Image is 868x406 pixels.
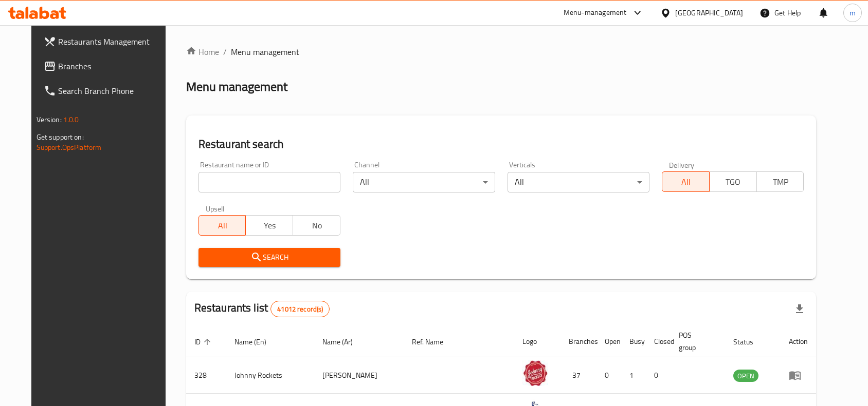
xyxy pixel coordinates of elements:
[35,79,176,103] a: Search Branch Phone
[596,326,621,357] th: Open
[646,326,671,357] th: Closed
[666,175,706,189] span: All
[198,248,340,267] button: Search
[198,215,246,236] button: All
[322,336,366,348] span: Name (Ar)
[297,218,336,233] span: No
[621,357,646,394] td: 1
[186,79,287,95] h2: Menu management
[207,251,332,264] span: Search
[733,370,758,382] div: OPEN
[270,301,330,317] div: Total records count
[596,357,621,394] td: 0
[186,357,226,394] td: 328
[226,357,315,394] td: Johnny Rockets
[231,46,299,58] span: Menu management
[245,215,293,236] button: Yes
[35,54,176,79] a: Branches
[223,46,227,58] li: /
[198,137,804,152] h2: Restaurant search
[271,304,329,314] span: 41012 record(s)
[514,326,560,357] th: Logo
[789,369,808,381] div: Menu
[293,215,340,236] button: No
[646,357,671,394] td: 0
[353,172,495,192] div: All
[412,336,457,348] span: Ref. Name
[761,175,800,189] span: TMP
[733,370,758,382] span: OPEN
[787,297,812,321] div: Export file
[206,205,225,212] label: Upsell
[662,171,710,192] button: All
[709,171,757,192] button: TGO
[849,7,856,18] span: m
[203,218,242,233] span: All
[508,172,649,192] div: All
[58,60,168,72] span: Branches
[186,46,219,58] a: Home
[37,141,102,154] a: Support.OpsPlatform
[35,29,176,54] a: Restaurants Management
[198,172,340,192] input: Search for restaurant name or ID..
[560,357,596,394] td: 37
[234,336,280,348] span: Name (En)
[37,130,84,144] span: Get support on:
[714,175,753,189] span: TGO
[564,7,627,19] div: Menu-management
[522,360,548,386] img: Johnny Rockets
[63,113,79,126] span: 1.0.0
[58,35,168,48] span: Restaurants Management
[194,300,330,317] h2: Restaurants list
[314,357,404,394] td: [PERSON_NAME]
[194,336,214,348] span: ID
[186,46,817,58] nav: breadcrumb
[669,161,695,168] label: Delivery
[675,7,743,18] div: [GEOGRAPHIC_DATA]
[733,336,767,348] span: Status
[781,326,816,357] th: Action
[250,218,289,233] span: Yes
[679,329,713,354] span: POS group
[37,113,62,126] span: Version:
[756,171,804,192] button: TMP
[560,326,596,357] th: Branches
[621,326,646,357] th: Busy
[58,85,168,97] span: Search Branch Phone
